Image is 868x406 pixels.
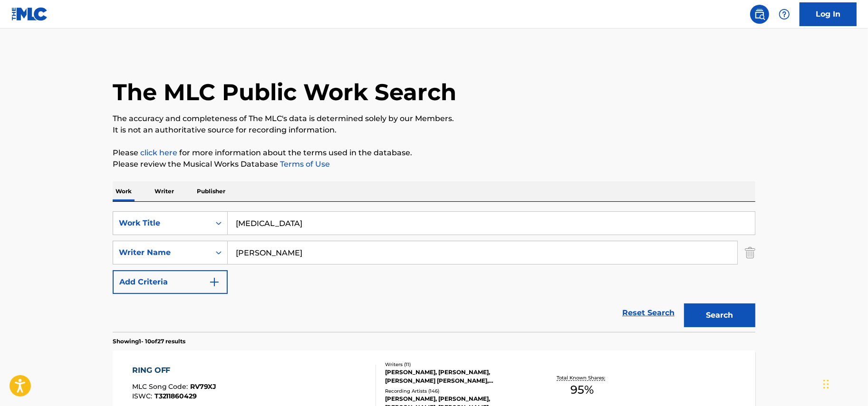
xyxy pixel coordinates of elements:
[132,392,154,400] span: ISWC :
[113,159,755,170] p: Please review the Musical Works Database
[570,381,594,398] span: 95 %
[800,2,857,26] a: Log In
[113,124,755,136] p: It is not an authoritative source for recording information.
[385,387,529,395] div: Recording Artists ( 146 )
[557,374,608,381] p: Total Known Shares:
[278,160,330,169] a: Terms of Use
[745,241,755,264] img: Delete Criterion
[113,270,228,294] button: Add Criteria
[113,147,755,159] p: Please for more information about the terms used in the database.
[119,217,204,229] div: Work Title
[191,382,217,391] span: RV79XJ
[209,276,220,288] img: 9d2ae6d4665cec9f34b9.svg
[113,211,755,332] form: Search Form
[820,360,868,406] iframe: Chat Widget
[132,382,191,391] span: MLC Song Code :
[750,5,769,24] a: Public Search
[113,78,456,106] h1: The MLC Public Work Search
[154,392,197,400] span: T3211860429
[775,5,794,24] div: Help
[132,365,217,376] div: RING OFF
[152,181,177,201] p: Writer
[823,370,829,398] div: Drag
[113,113,755,124] p: The accuracy and completeness of The MLC's data is determined solely by our Members.
[385,368,529,385] div: [PERSON_NAME], [PERSON_NAME], [PERSON_NAME] [PERSON_NAME], [PERSON_NAME] [PERSON_NAME], [PERSON_N...
[779,9,790,20] img: help
[684,303,755,327] button: Search
[617,302,679,323] a: Reset Search
[140,148,177,157] a: click here
[11,7,48,21] img: MLC Logo
[754,9,765,20] img: search
[385,361,529,368] div: Writers ( 11 )
[113,337,185,346] p: Showing 1 - 10 of 27 results
[119,247,204,258] div: Writer Name
[194,181,228,201] p: Publisher
[113,181,135,201] p: Work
